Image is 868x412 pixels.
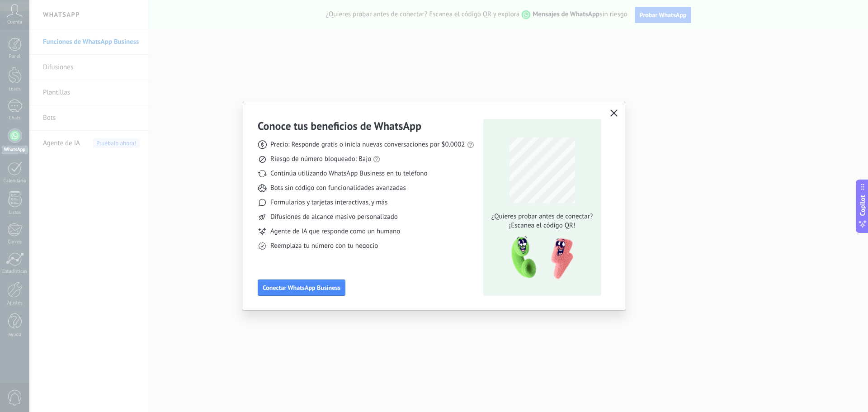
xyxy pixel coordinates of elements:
[270,213,398,222] span: Difusiones de alcance masivo personalizado
[270,198,387,207] span: Formularios y tarjetas interactivas, y más
[504,234,575,282] img: qr-pic-1x.png
[858,195,867,216] span: Copilot
[258,279,345,296] button: Conectar WhatsApp Business
[258,119,421,133] h3: Conoce tus beneficios de WhatsApp
[263,284,340,291] span: Conectar WhatsApp Business
[489,212,595,221] span: ¿Quieres probar antes de conectar?
[270,155,371,164] span: Riesgo de número bloqueado: Bajo
[270,140,465,149] span: Precio: Responde gratis o inicia nuevas conversaciones por $0.0002
[270,227,400,236] span: Agente de IA que responde como un humano
[489,221,595,230] span: ¡Escanea el código QR!
[270,242,378,251] span: Reemplaza tu número con tu negocio
[270,169,427,178] span: Continúa utilizando WhatsApp Business en tu teléfono
[270,184,406,193] span: Bots sin código con funcionalidades avanzadas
